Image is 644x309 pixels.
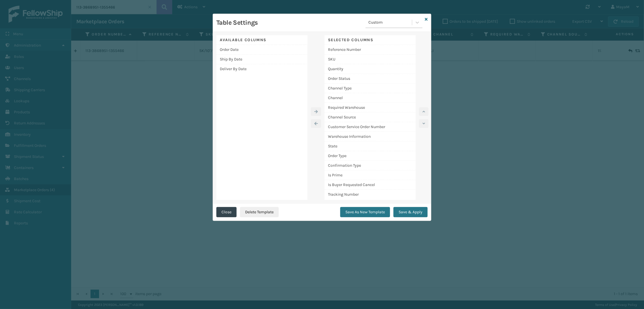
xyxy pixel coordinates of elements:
div: Confirmation Type [325,161,416,170]
button: Save & Apply [393,207,428,217]
div: Is Prime [325,170,416,180]
div: Deliver By Date [216,64,307,74]
div: Channel Source [325,112,416,122]
div: Order Status [325,74,416,83]
div: Order Type [325,151,416,161]
div: Is Buyer Requested Cancel [325,180,416,190]
div: Custom [368,20,413,26]
div: Order Date [216,45,307,55]
button: Delete Template [240,207,279,217]
button: Save As New Template [340,207,390,217]
h3: Table Settings [216,18,258,27]
button: Close [216,207,237,217]
div: Quantity [325,64,416,74]
div: Channel Type [325,83,416,93]
div: Available Columns [216,35,307,45]
div: SKU [325,55,416,64]
div: Required Warehouse [325,103,416,112]
div: Channel [325,93,416,103]
div: Reference Number [325,45,416,55]
div: Customer Service Order Number [325,122,416,132]
div: State [325,141,416,151]
div: Ship By Date [216,55,307,64]
div: Selected Columns [325,35,416,45]
div: Warehouse Information [325,132,416,141]
div: Tracking Number [325,190,416,199]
